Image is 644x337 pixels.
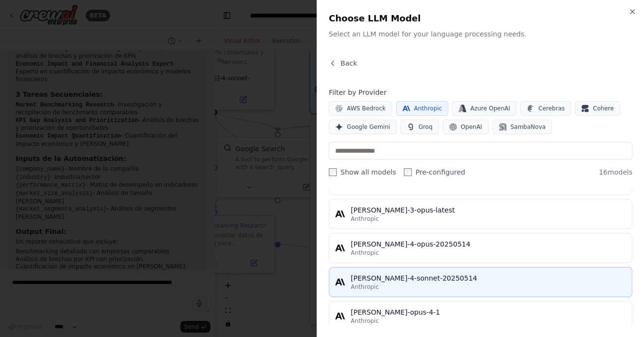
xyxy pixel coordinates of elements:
[470,105,510,112] span: Azure OpenAI
[351,317,379,325] span: Anthropic
[329,58,357,68] button: Back
[400,120,439,134] button: Groq
[538,105,565,112] span: Cerebras
[404,167,465,177] label: Pre-configured
[443,120,489,134] button: OpenAI
[329,120,397,134] button: Google Gemini
[404,168,412,176] input: Pre-configured
[351,273,626,283] div: [PERSON_NAME]-4-sonnet-20250514
[329,233,632,263] button: [PERSON_NAME]-4-opus-20250514Anthropic
[329,12,632,25] h2: Choose LLM Model
[347,123,390,131] span: Google Gemini
[347,105,386,112] span: AWS Bedrock
[351,307,626,317] div: [PERSON_NAME]-opus-4-1
[329,168,337,176] input: Show all models
[329,199,632,229] button: [PERSON_NAME]-3-opus-latestAnthropic
[351,239,626,249] div: [PERSON_NAME]-4-opus-20250514
[329,167,396,177] label: Show all models
[341,58,357,68] span: Back
[461,123,482,131] span: OpenAI
[452,101,516,116] button: Azure OpenAI
[329,267,632,297] button: [PERSON_NAME]-4-sonnet-20250514Anthropic
[418,123,433,131] span: Groq
[414,105,442,112] span: Anthropic
[599,167,632,177] span: 16 models
[575,101,620,116] button: Cohere
[520,101,571,116] button: Cerebras
[351,205,626,215] div: [PERSON_NAME]-3-opus-latest
[593,105,614,112] span: Cohere
[492,120,552,134] button: SambaNova
[351,249,379,257] span: Anthropic
[396,101,449,116] button: Anthropic
[329,101,392,116] button: AWS Bedrock
[351,283,379,291] span: Anthropic
[329,301,632,331] button: [PERSON_NAME]-opus-4-1Anthropic
[511,123,546,131] span: SambaNova
[351,215,379,223] span: Anthropic
[329,88,632,97] h4: Filter by Provider
[329,29,632,39] p: Select an LLM model for your language processing needs.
